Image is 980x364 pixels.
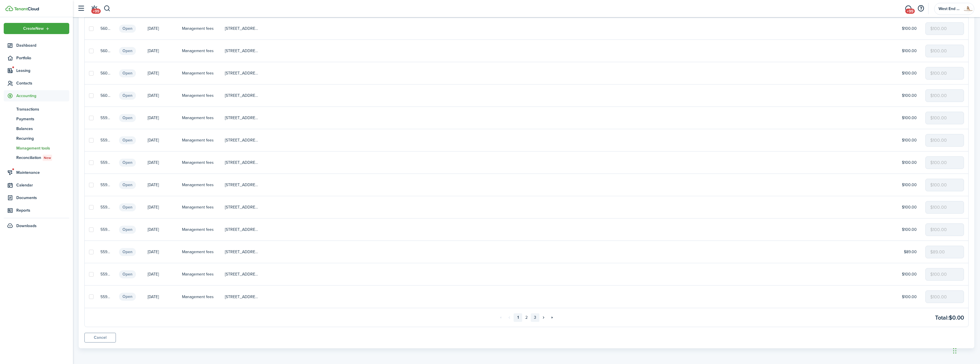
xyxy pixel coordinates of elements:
a: [DATE] [148,196,182,218]
a: [STREET_ADDRESS][PERSON_NAME] [225,129,268,151]
iframe: Chat Widget [951,337,980,364]
span: Downloads [16,223,37,229]
p: $100.00 [902,115,917,121]
p: Management fees [182,182,214,188]
a: [STREET_ADDRESS] [225,219,268,241]
a: 55991874 [100,263,119,285]
p: [STREET_ADDRESS] [225,70,259,76]
span: Recurring [16,135,69,141]
status: Open [119,69,136,77]
a: Management fees [182,263,225,285]
a: Open [119,62,148,84]
a: Management fees [182,62,225,84]
p: 56017688 [100,70,110,76]
a: First [496,313,505,322]
a: Management tools [4,143,69,153]
p: 55992259 [100,182,110,188]
p: Management fees [182,25,214,32]
p: [DATE] [148,70,159,76]
p: 55991845 [100,294,110,300]
span: Contacts [16,80,69,86]
p: [STREET_ADDRESS][PERSON_NAME][PERSON_NAME] [225,271,259,277]
a: [STREET_ADDRESS] [225,151,268,174]
a: Open [119,219,148,241]
a: [STREET_ADDRESS][PERSON_NAME] [225,40,268,62]
a: 55992298 [100,151,119,174]
a: Last [548,313,557,322]
p: Management fees [182,93,214,99]
a: Management fees [182,219,225,241]
div: Drag [953,342,957,359]
p: Management fees [182,70,214,76]
p: 55992524 [100,137,110,143]
a: Management fees [182,129,225,151]
status: Open [119,136,136,144]
a: 55991845 [100,286,119,308]
a: 56017138 [100,84,119,107]
button: Open menu [4,23,69,34]
p: Management fees [182,204,214,210]
p: $100.00 [902,271,917,277]
status: Open [119,181,136,189]
p: [DATE] [148,294,159,300]
p: Management fees [182,48,214,54]
a: [DATE] [148,241,182,263]
p: $100.00 [902,160,917,166]
span: Calendar [16,182,69,188]
img: West End Property Management [964,4,973,13]
a: 55992259 [100,174,119,196]
p: [STREET_ADDRESS][PERSON_NAME] [225,137,259,143]
status: Open [119,270,136,278]
a: [STREET_ADDRESS] [225,241,268,263]
a: 55992621 [100,107,119,129]
status: Open [119,92,136,100]
a: Management fees [182,286,225,308]
span: Portfolio [16,55,69,61]
a: 56017688 [100,62,119,84]
span: Dashboard [16,42,69,48]
a: 55992131 [100,219,119,241]
p: [DATE] [148,227,159,233]
p: [STREET_ADDRESS][PERSON_NAME][PERSON_NAME] [225,115,259,121]
p: [DATE] [148,160,159,166]
a: [DATE] [148,40,182,62]
p: $100.00 [902,25,917,32]
p: $89.00 [904,249,917,255]
status: Open [119,159,136,167]
p: $100.00 [902,70,917,76]
a: Next [539,313,548,322]
img: TenantCloud [5,6,13,11]
a: $100.00 [268,107,925,129]
a: 55992020 [100,241,119,263]
p: [STREET_ADDRESS] [225,182,259,188]
a: Recurring [4,133,69,143]
a: Cancel [84,333,116,343]
a: Open [119,151,148,174]
a: Management fees [182,196,225,218]
a: $100.00 [268,151,925,174]
p: [STREET_ADDRESS] [225,160,259,166]
a: Open [119,174,148,196]
p: Management fees [182,227,214,233]
status: Open [119,293,136,301]
p: 55992621 [100,115,110,121]
p: [STREET_ADDRESS] [225,93,259,99]
p: 56017741 [100,48,110,54]
p: [DATE] [148,48,159,54]
span: Balances [16,126,69,132]
a: [STREET_ADDRESS] [225,84,268,107]
p: 55992020 [100,249,110,255]
a: [STREET_ADDRESS][PERSON_NAME][PERSON_NAME] [225,107,268,129]
a: $100.00 [268,286,925,308]
p: 55991874 [100,271,110,277]
a: [DATE] [148,286,182,308]
p: $100.00 [902,93,917,99]
a: Management fees [182,151,225,174]
status: Open [119,25,136,33]
p: [DATE] [148,271,159,277]
p: $100.00 [902,182,917,188]
span: Leasing [16,68,69,74]
button: Search [104,4,111,13]
a: $100.00 [268,129,925,151]
a: $89.00 [268,241,925,263]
